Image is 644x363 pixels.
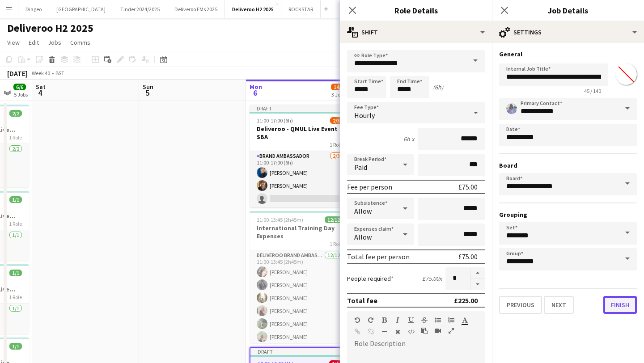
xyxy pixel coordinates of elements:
[7,21,93,35] h1: Deliveroo H2 2025
[9,110,22,117] span: 2/2
[330,241,343,247] span: 1 Role
[250,105,350,207] app-job-card: Draft11:00-17:00 (6h)2/3Deliveroo - QMUL Live Event SBA1 RoleBrand Ambassador2/311:00-17:00 (6h)[...
[14,91,28,98] div: 5 Jobs
[36,83,46,91] span: Sat
[9,134,22,141] span: 1 Role
[454,296,478,305] div: £225.00
[225,0,281,18] button: Deliveroo H2 2025
[368,317,374,324] button: Redo
[422,274,442,283] div: £75.00 x
[257,216,303,223] span: 11:00-13:45 (2h45m)
[55,70,64,76] div: BST
[603,296,637,314] button: Finish
[113,0,167,18] button: Tinder 2024/2025
[143,83,153,91] span: Sun
[331,84,349,90] span: 14/16
[67,37,94,48] a: Comms
[448,317,454,324] button: Ordered List
[9,270,22,276] span: 1/1
[250,151,350,207] app-card-role: Brand Ambassador2/311:00-17:00 (6h)[PERSON_NAME][PERSON_NAME]
[403,135,414,143] div: 6h x
[29,38,39,46] span: Edit
[394,317,401,324] button: Italic
[141,88,153,98] span: 5
[25,37,42,48] a: Edit
[330,117,343,124] span: 2/3
[7,69,28,78] div: [DATE]
[13,84,26,90] span: 6/6
[347,274,394,283] label: People required
[30,70,52,76] span: Week 40
[257,117,293,124] span: 11:00-17:00 (6h)
[330,141,343,148] span: 1 Role
[70,38,90,46] span: Comms
[167,0,225,18] button: Deliveroo EMs 2025
[435,327,441,334] button: Insert video
[9,220,22,227] span: 1 Role
[340,21,492,43] div: Shift
[48,38,61,46] span: Jobs
[492,21,644,43] div: Settings
[421,317,428,324] button: Strikethrough
[499,211,637,219] h3: Grouping
[325,216,343,223] span: 12/12
[250,125,350,141] h3: Deliveroo - QMUL Live Event SBA
[354,207,372,215] span: Allow
[250,224,350,240] h3: International Training Day Expenses
[354,232,372,241] span: Allow
[458,182,478,191] div: £75.00
[381,317,387,324] button: Bold
[248,88,262,98] span: 6
[9,294,22,300] span: 1 Role
[4,37,23,48] a: View
[347,182,392,191] div: Fee per person
[49,0,113,18] button: [GEOGRAPHIC_DATA]
[421,327,428,334] button: Paste as plain text
[470,267,485,279] button: Increase
[7,38,20,46] span: View
[354,111,375,120] span: Hourly
[492,4,644,16] h3: Job Details
[331,91,348,98] div: 3 Jobs
[281,0,321,18] button: ROCKSTAR
[250,83,262,91] span: Mon
[18,0,49,18] button: Diageo
[499,50,637,58] h3: General
[499,296,542,314] button: Previous
[347,296,377,305] div: Total fee
[577,88,608,94] span: 45 / 140
[499,161,637,169] h3: Board
[448,327,454,334] button: Fullscreen
[462,317,468,324] button: Text Color
[458,252,478,261] div: £75.00
[250,105,350,112] div: Draft
[381,328,387,335] button: Horizontal Line
[544,296,574,314] button: Next
[354,317,360,324] button: Undo
[435,317,441,324] button: Unordered List
[44,37,65,48] a: Jobs
[354,163,367,172] span: Paid
[9,196,22,203] span: 1/1
[470,279,485,290] button: Decrease
[9,343,22,350] span: 1/1
[433,83,443,91] div: (6h)
[408,328,414,335] button: HTML Code
[250,211,350,343] app-job-card: 11:00-13:45 (2h45m)12/12International Training Day Expenses1 RoleDeliveroo Brand Ambassador12/121...
[408,317,414,324] button: Underline
[347,252,410,261] div: Total fee per person
[394,328,401,335] button: Clear Formatting
[250,348,349,355] div: Draft
[340,4,492,16] h3: Role Details
[34,88,46,98] span: 4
